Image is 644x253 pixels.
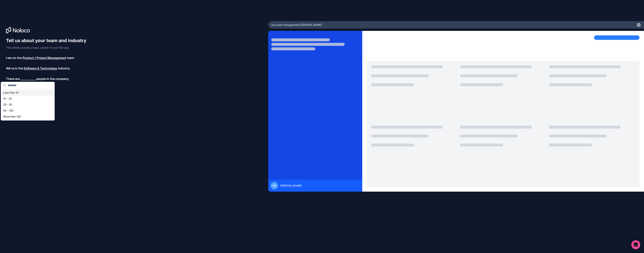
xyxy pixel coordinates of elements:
span: people in the company [36,77,69,81]
div: More than 100 [2,114,54,120]
span: Software & Technology [24,66,57,71]
div: Suggestions [1,89,54,120]
div: Less than 10 [2,90,54,96]
span: Product / Project Management [22,56,66,60]
span: MS [273,184,276,187]
div: 50 - 100 [2,108,54,114]
span: industry [58,66,70,71]
span: I am on the [6,56,22,60]
div: 10 - 25 [2,96,54,102]
span: We’re in the [6,66,23,71]
p: This will let us build a basic version of your first app [6,46,90,50]
div: 25 - 50 [2,102,54,108]
span: __________ [20,77,35,81]
span: There are [6,77,20,81]
span: aya-task-management .[DOMAIN_NAME] [271,23,322,27]
div: Open Intercom Messenger [631,240,640,249]
h1: Tell us about your team and industry [6,38,90,44]
span: [PERSON_NAME] [280,184,302,188]
span: team [67,56,74,60]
